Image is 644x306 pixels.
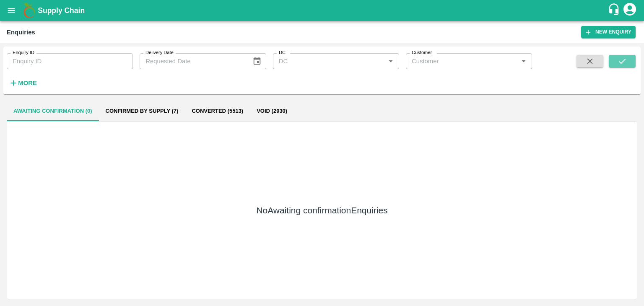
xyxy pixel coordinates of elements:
button: Open [385,56,396,67]
button: open drawer [2,1,21,20]
label: Customer [412,49,432,56]
button: Confirmed by supply (7) [99,101,185,121]
strong: More [18,80,37,86]
button: Void (2930) [250,101,294,121]
input: Customer [408,56,516,67]
button: Open [518,56,529,67]
label: DC [279,49,286,56]
input: DC [275,56,383,67]
a: Supply Chain [38,5,608,16]
div: Enquiries [7,27,35,38]
button: Choose date [249,53,265,69]
button: Converted (5513) [185,101,250,121]
b: Supply Chain [38,6,85,15]
div: account of current user [622,2,637,19]
img: logo [21,2,38,19]
button: Awaiting confirmation (0) [7,101,99,121]
h5: No Awaiting confirmation Enquiries [256,205,387,216]
button: New Enquiry [581,26,636,38]
div: customer-support [608,3,622,18]
label: Enquiry ID [13,49,34,56]
button: More [7,76,39,90]
input: Requested Date [140,53,246,69]
label: Delivery Date [145,49,174,56]
input: Enquiry ID [7,53,133,69]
